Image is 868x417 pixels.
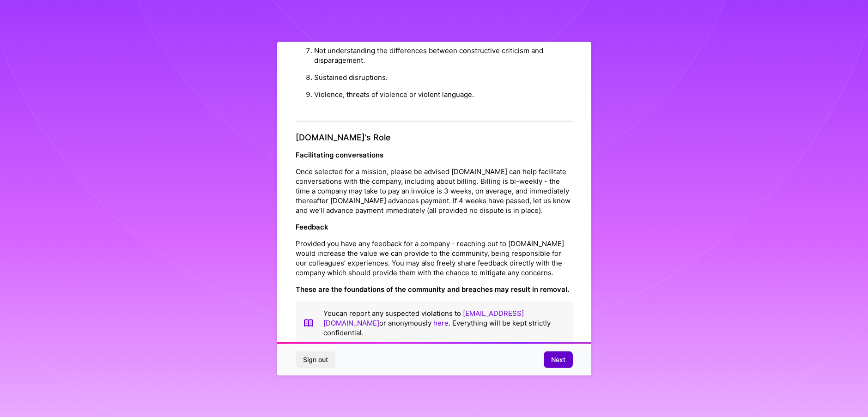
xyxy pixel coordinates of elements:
li: Violence, threats of violence or violent language. [314,86,573,103]
p: You can report any suspected violations to or anonymously . Everything will be kept strictly conf... [323,308,565,338]
li: Sustained disruptions. [314,69,573,86]
strong: These are the foundations of the community and breaches may result in removal. [296,285,569,294]
a: [EMAIL_ADDRESS][DOMAIN_NAME] [323,309,524,327]
li: Not understanding the differences between constructive criticism and disparagement. [314,42,573,69]
p: Once selected for a mission, please be advised [DOMAIN_NAME] can help facilitate conversations wi... [296,167,573,215]
a: here [433,319,449,327]
strong: Facilitating conversations [296,151,383,159]
img: book icon [303,308,314,338]
strong: Feedback [296,223,328,231]
button: Next [544,351,573,368]
button: Sign out [296,351,335,368]
span: Sign out [303,355,328,364]
p: Provided you have any feedback for a company - reaching out to [DOMAIN_NAME] would increase the v... [296,239,573,278]
h4: [DOMAIN_NAME]’s Role [296,133,573,143]
span: Next [551,355,565,364]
